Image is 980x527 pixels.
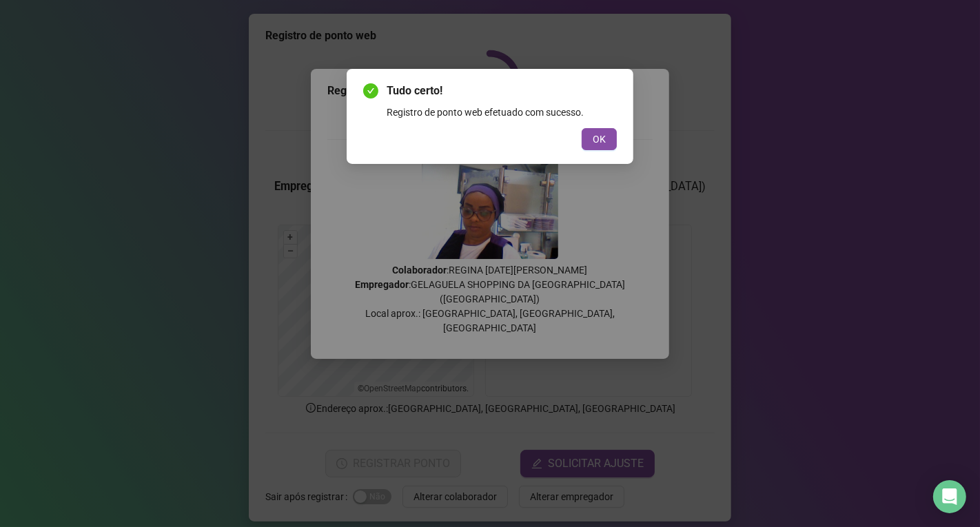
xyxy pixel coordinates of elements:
span: OK [593,132,606,147]
div: Registro de ponto web efetuado com sucesso. [387,105,617,120]
span: Tudo certo! [387,83,617,99]
button: OK [582,128,617,150]
div: Open Intercom Messenger [933,480,966,513]
span: check-circle [363,83,378,99]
